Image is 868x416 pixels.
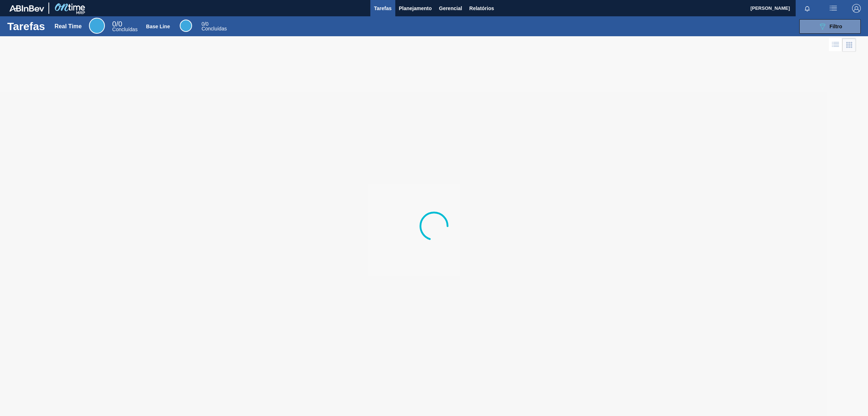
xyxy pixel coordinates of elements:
[112,21,137,32] div: Real Time
[112,26,137,32] span: Concluídas
[799,19,861,34] button: Filtro
[112,20,122,28] span: / 0
[469,4,494,13] span: Relatórios
[374,4,392,13] span: Tarefas
[55,23,82,30] div: Real Time
[439,4,462,13] span: Gerencial
[112,20,116,28] span: 0
[201,22,227,31] div: Base Line
[146,24,170,29] div: Base Line
[830,24,842,29] span: Filtro
[89,18,105,34] div: Real Time
[201,26,227,32] span: Concluídas
[201,21,204,27] span: 0
[7,22,45,30] h1: Tarefas
[180,20,192,32] div: Base Line
[399,4,432,13] span: Planejamento
[829,4,838,13] img: userActions
[9,5,44,12] img: TNhmsLtSVTkK8tSr43FrP2fwEKptu5GPRR3wAAAABJRU5ErkJggg==
[796,3,819,13] button: Notificações
[201,21,208,27] span: / 0
[852,4,861,13] img: Logout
